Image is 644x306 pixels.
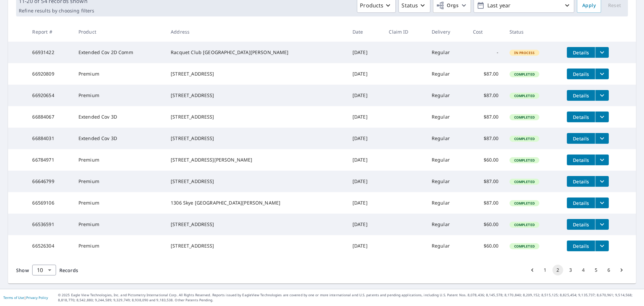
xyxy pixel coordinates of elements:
[468,235,504,257] td: $60.00
[510,244,539,249] span: Completed
[3,295,24,300] a: Terms of Use
[567,198,595,208] button: detailsBtn-66569106
[73,22,165,42] th: Product
[347,42,384,63] td: [DATE]
[571,71,591,77] span: Details
[510,72,539,77] span: Completed
[27,128,73,149] td: 66884031
[27,214,73,235] td: 66536591
[510,136,539,141] span: Completed
[603,265,614,275] button: Go to page 6
[567,69,595,79] button: detailsBtn-66920809
[426,106,468,128] td: Regular
[32,265,56,275] div: Show 10 records
[567,155,595,165] button: detailsBtn-66784971
[27,171,73,192] td: 66646799
[595,219,609,230] button: filesDropdownBtn-66536591
[347,106,384,128] td: [DATE]
[426,171,468,192] td: Regular
[510,201,539,206] span: Completed
[171,157,342,163] div: [STREET_ADDRESS][PERSON_NAME]
[171,49,342,56] div: Racquet Club [GEOGRAPHIC_DATA][PERSON_NAME]
[510,115,539,120] span: Completed
[527,265,538,275] button: Go to previous page
[347,22,384,42] th: Date
[468,149,504,171] td: $60.00
[347,128,384,149] td: [DATE]
[426,192,468,214] td: Regular
[571,221,591,228] span: Details
[27,85,73,106] td: 66920654
[567,47,595,58] button: detailsBtn-66931422
[571,49,591,56] span: Details
[73,85,165,106] td: Premium
[436,1,459,10] span: Orgs
[73,63,165,85] td: Premium
[571,114,591,120] span: Details
[73,106,165,128] td: Extended Cov 3D
[426,63,468,85] td: Regular
[27,42,73,63] td: 66931422
[504,22,562,42] th: Status
[567,176,595,187] button: detailsBtn-66646799
[595,198,609,208] button: filesDropdownBtn-66569106
[595,90,609,101] button: filesDropdownBtn-66920654
[171,92,342,99] div: [STREET_ADDRESS]
[73,214,165,235] td: Premium
[73,149,165,171] td: Premium
[171,200,342,206] div: 1306 Skye [GEOGRAPHIC_DATA][PERSON_NAME]
[426,42,468,63] td: Regular
[510,179,539,184] span: Completed
[165,22,347,42] th: Address
[426,22,468,42] th: Delivery
[171,135,342,142] div: [STREET_ADDRESS]
[360,1,383,9] p: Products
[552,265,563,275] button: page 2
[27,149,73,171] td: 66784971
[401,1,418,9] p: Status
[510,222,539,227] span: Completed
[171,71,342,77] div: [STREET_ADDRESS]
[59,267,78,273] span: Records
[27,106,73,128] td: 66884067
[73,192,165,214] td: Premium
[591,265,601,275] button: Go to page 5
[347,192,384,214] td: [DATE]
[571,157,591,163] span: Details
[347,149,384,171] td: [DATE]
[571,200,591,206] span: Details
[27,22,73,42] th: Report #
[16,267,29,273] span: Show
[567,219,595,230] button: detailsBtn-66536591
[426,128,468,149] td: Regular
[171,178,342,185] div: [STREET_ADDRESS]
[73,42,165,63] td: Extended Cov 2D Comm
[468,22,504,42] th: Cost
[26,295,48,300] a: Privacy Policy
[571,92,591,99] span: Details
[571,243,591,249] span: Details
[595,155,609,165] button: filesDropdownBtn-66784971
[347,235,384,257] td: [DATE]
[3,296,48,300] p: |
[468,171,504,192] td: $87.00
[73,235,165,257] td: Premium
[468,63,504,85] td: $87.00
[426,214,468,235] td: Regular
[595,47,609,58] button: filesDropdownBtn-66931422
[510,93,539,98] span: Completed
[347,171,384,192] td: [DATE]
[565,265,576,275] button: Go to page 3
[27,235,73,257] td: 66526304
[468,192,504,214] td: $87.00
[567,241,595,251] button: detailsBtn-66526304
[19,8,94,14] p: Refine results by choosing filters
[510,158,539,163] span: Completed
[347,63,384,85] td: [DATE]
[58,293,641,303] p: © 2025 Eagle View Technologies, Inc. and Pictometry International Corp. All Rights Reserved. Repo...
[616,265,627,275] button: Go to next page
[171,221,342,228] div: [STREET_ADDRESS]
[383,22,426,42] th: Claim ID
[510,50,539,55] span: In Process
[426,235,468,257] td: Regular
